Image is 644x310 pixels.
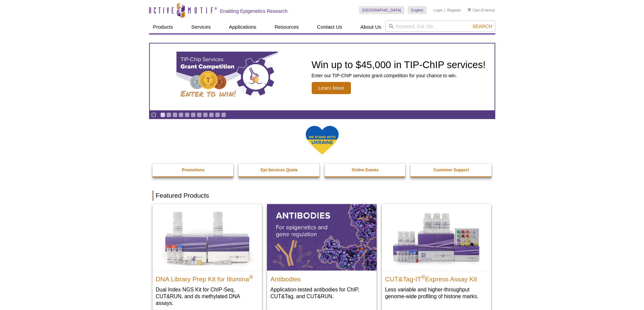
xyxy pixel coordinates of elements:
a: TIP-ChIP Services Grant Competition Win up to $45,000 in TIP-ChIP services! Enter our TIP-ChIP se... [150,44,495,110]
h2: Win up to $45,000 in TIP-ChIP services! [312,60,486,70]
h2: Featured Products [152,191,492,201]
h2: Antibodies [270,273,373,283]
a: Resources [270,21,303,33]
a: Applications [225,21,260,33]
img: Your Cart [468,8,471,11]
img: We Stand With Ukraine [305,125,339,155]
a: Go to slide 2 [166,112,171,117]
a: Login [433,8,443,12]
sup: ® [249,274,253,280]
a: Go to slide 3 [172,112,177,117]
a: CUT&Tag-IT® Express Assay Kit CUT&Tag-IT®Express Assay Kit Less variable and higher-throughput ge... [382,204,491,306]
a: Epi-Services Quote [238,164,320,176]
h2: DNA Library Prep Kit for Illumina [156,273,259,283]
a: [GEOGRAPHIC_DATA] [359,6,405,14]
img: CUT&Tag-IT® Express Assay Kit [382,204,491,270]
a: Customer Support [410,164,492,176]
a: Go to slide 6 [191,112,196,117]
img: DNA Library Prep Kit for Illumina [152,204,262,270]
a: Services [187,21,215,33]
h2: Enabling Epigenetics Research [220,8,288,14]
a: Go to slide 11 [221,112,226,117]
li: (0 items) [468,6,495,14]
a: Go to slide 9 [209,112,214,117]
a: Go to slide 8 [203,112,208,117]
a: Go to slide 4 [178,112,184,117]
li: | [445,6,446,14]
h2: CUT&Tag-IT Express Assay Kit [385,273,488,283]
button: Search [470,23,494,29]
p: Enter our TIP-ChIP services grant competition for your chance to win. [312,73,486,79]
sup: ® [421,274,425,280]
a: Go to slide 5 [185,112,190,117]
p: Dual Index NGS Kit for ChIP-Seq, CUT&RUN, and ds methylated DNA assays. [156,286,259,307]
a: English [408,6,427,14]
strong: Online Events [352,168,379,172]
span: Search [472,24,492,29]
strong: Epi-Services Quote [261,168,298,172]
strong: Customer Support [433,168,469,172]
img: TIP-ChIP Services Grant Competition [176,52,278,102]
p: Less variable and higher-throughput genome-wide profiling of histone marks​. [385,286,488,300]
article: TIP-ChIP Services Grant Competition [150,44,495,110]
a: Go to slide 7 [197,112,202,117]
span: Learn More [312,82,351,94]
a: Go to slide 1 [160,112,165,117]
strong: Promotions [182,168,205,172]
a: Promotions [152,164,234,176]
a: Register [447,8,461,12]
a: About Us [356,21,385,33]
img: All Antibodies [267,204,377,270]
a: Go to slide 10 [215,112,220,117]
a: Toggle autoplay [151,112,156,117]
input: Keyword, Cat. No. [385,21,495,32]
a: Products [149,21,177,33]
p: Application-tested antibodies for ChIP, CUT&Tag, and CUT&RUN. [270,286,373,300]
a: All Antibodies Antibodies Application-tested antibodies for ChIP, CUT&Tag, and CUT&RUN. [267,204,377,306]
a: Contact Us [313,21,346,33]
a: Online Events [325,164,406,176]
a: Cart [468,8,480,12]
